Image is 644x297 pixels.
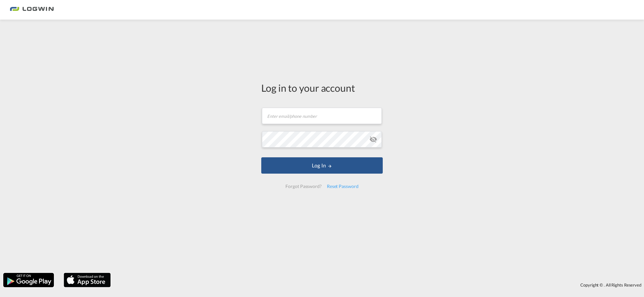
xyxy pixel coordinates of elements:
[63,272,111,288] img: apple.png
[283,180,324,192] div: Forgot Password?
[3,272,55,288] img: google.png
[324,180,361,192] div: Reset Password
[369,135,377,143] md-icon: icon-eye-off
[261,81,383,95] div: Log in to your account
[114,279,644,290] div: Copyright © . All Rights Reserved
[261,157,383,174] button: LOGIN
[10,3,54,17] img: bc73a0e0d8c111efacd525e4c8ad7d32.png
[262,108,382,124] input: Enter email/phone number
